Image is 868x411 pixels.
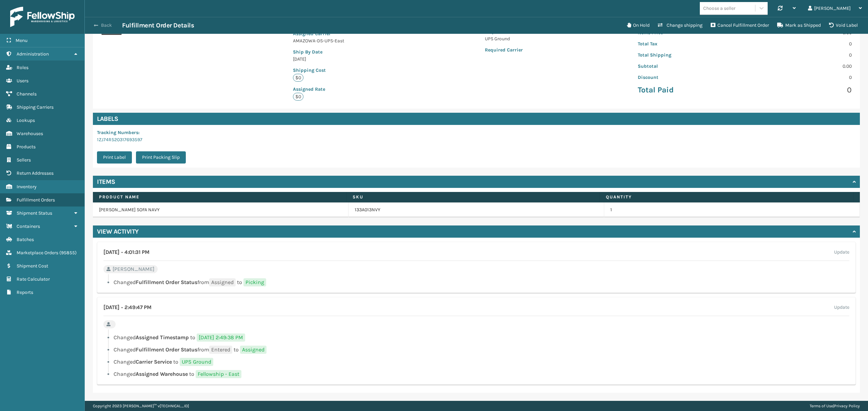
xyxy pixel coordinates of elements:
[103,358,849,366] li: Changed to
[834,404,860,408] a: Privacy Policy
[485,35,540,42] p: UPS Ground
[834,248,849,256] label: Update
[103,370,849,378] li: Changed to
[293,56,388,63] p: [DATE]
[209,278,236,286] span: Assigned
[777,23,783,27] i: Mark as Shipped
[810,401,860,411] div: |
[17,197,55,203] span: Fulfillment Orders
[17,78,28,84] span: Users
[17,51,49,57] span: Administration
[93,202,349,217] td: [PERSON_NAME] SOFA NAVY
[638,63,741,70] p: Subtotal
[121,304,123,310] span: •
[638,85,741,95] p: Total Paid
[97,228,139,236] h4: View Activity
[606,194,847,200] label: Quantity
[196,370,241,378] span: Fellowship - East
[773,19,825,32] button: Mark as Shipped
[638,51,741,59] p: Total Shipping
[749,51,852,59] p: 0
[121,249,123,255] span: •
[293,86,388,93] p: Assigned Rate
[197,333,245,342] span: [DATE] 2:49:38 PM
[122,21,194,29] h3: Fulfillment Order Details
[103,248,149,256] h4: [DATE] 4:01:31 PM
[17,131,43,136] span: Warehouses
[658,23,663,27] i: Change shipping
[93,113,860,125] h4: Labels
[17,237,34,242] span: Batches
[136,279,197,285] span: Fulfillment Order Status
[825,19,862,32] button: Void Label
[103,346,849,354] li: Changed from to
[17,157,31,163] span: Sellers
[91,22,122,28] button: Back
[17,91,37,97] span: Channels
[810,404,833,408] a: Terms of Use
[293,74,303,82] p: $0
[293,37,388,44] p: AMAZOWA-DS-UPS-East
[240,346,267,354] span: Assigned
[17,104,54,110] span: Shipping Carriers
[59,250,77,256] span: ( 95855 )
[17,210,52,216] span: Shipment Status
[16,38,27,43] span: Menu
[17,289,33,295] span: Reports
[103,303,151,311] h4: [DATE] 2:49:47 PM
[136,334,189,341] span: Assigned Timestamp
[355,207,380,213] a: 133A013NVY
[711,23,715,27] i: Cancel Fulfillment Order
[136,151,186,164] button: Print Packing Slip
[99,194,340,200] label: Product Name
[638,40,741,47] p: Total Tax
[97,137,142,143] a: 1ZJ74R520317693597
[293,48,388,56] p: Ship By Date
[293,67,388,74] p: Shipping Cost
[136,371,188,377] span: Assigned Warehouse
[180,358,213,366] span: UPS Ground
[10,7,75,27] img: logo
[17,184,37,190] span: Inventory
[103,333,849,342] li: Changed to
[93,401,189,411] p: Copyright 2023 [PERSON_NAME]™ v [TECHNICAL_ID]
[707,19,773,32] button: Cancel Fulfillment Order
[17,223,40,229] span: Containers
[623,19,654,32] button: On Hold
[113,265,155,273] span: [PERSON_NAME]
[209,346,232,354] span: Entered
[97,130,140,135] span: Tracking Numbers :
[703,5,735,12] div: Choose a seller
[749,74,852,81] p: 0
[749,63,852,70] p: 0.00
[834,303,849,311] label: Update
[654,19,707,32] button: Change shipping
[97,178,115,186] h4: Items
[17,250,58,256] span: Marketplace Orders
[627,23,631,27] i: On Hold
[243,278,266,286] span: Picking
[749,85,852,95] p: 0
[136,346,197,353] span: Fulfillment Order Status
[17,117,35,123] span: Lookups
[293,93,303,101] p: $0
[17,170,54,176] span: Return Addresses
[353,194,594,200] label: SKU
[17,144,36,150] span: Products
[829,23,834,27] i: VOIDLABEL
[17,65,28,70] span: Roles
[103,278,849,286] li: Changed from to
[638,74,741,81] p: Discount
[604,202,860,217] td: 1
[136,359,172,365] span: Carrier Service
[749,40,852,47] p: 0
[17,263,48,269] span: Shipment Cost
[485,46,540,53] p: Required Carrier
[17,276,50,282] span: Rate Calculator
[97,151,132,164] button: Print Label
